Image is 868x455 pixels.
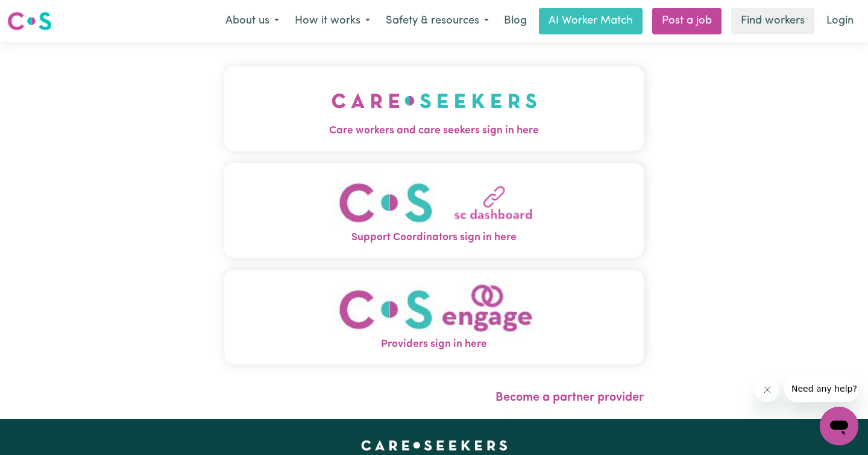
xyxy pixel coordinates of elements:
img: Careseekers logo [7,10,52,32]
a: Careseekers logo [7,7,52,35]
a: AI Worker Match [539,8,643,34]
button: How it works [287,8,378,34]
button: Care workers and care seekers sign in here [224,66,644,151]
button: Providers sign in here [224,270,644,364]
span: Providers sign in here [224,337,644,352]
a: Become a partner provider [495,392,644,404]
a: Careseekers home page [361,441,508,450]
button: Safety & resources [378,8,497,34]
span: Support Coordinators sign in here [224,230,644,246]
iframe: Close message [755,378,779,402]
span: Care workers and care seekers sign in here [224,123,644,139]
iframe: Button to launch messaging window [820,407,858,445]
iframe: Message from company [784,375,858,402]
a: Find workers [731,8,814,34]
a: Login [819,8,861,34]
button: About us [218,8,287,34]
a: Post a job [652,8,722,34]
button: Support Coordinators sign in here [224,163,644,258]
a: Blog [497,8,534,34]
